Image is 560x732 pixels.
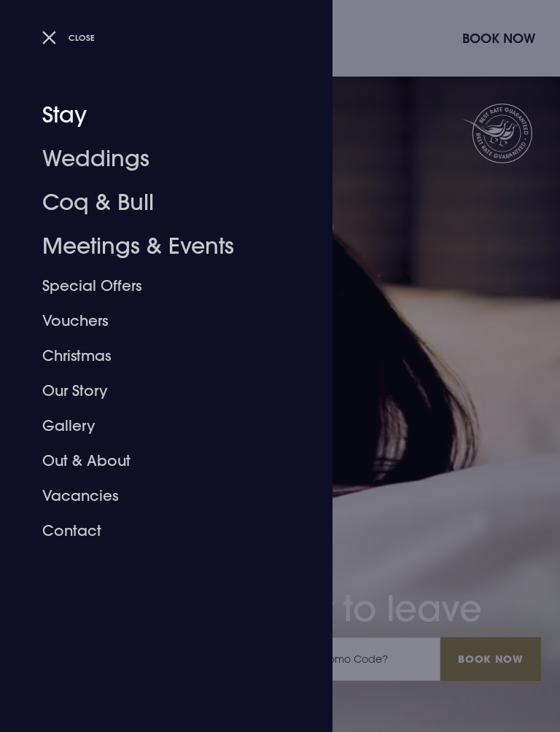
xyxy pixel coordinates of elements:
[42,93,273,137] a: Stay
[42,443,273,478] a: Out & About
[42,373,273,408] a: Our Story
[42,303,273,338] a: Vouchers
[42,137,273,181] a: Weddings
[42,268,273,303] a: Special Offers
[42,408,273,443] a: Gallery
[42,27,96,48] button: Close
[42,181,273,225] a: Coq & Bull
[69,32,95,43] span: Close
[42,478,273,513] a: Vacancies
[42,225,273,268] a: Meetings & Events
[42,513,273,548] a: Contact
[42,338,273,373] a: Christmas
